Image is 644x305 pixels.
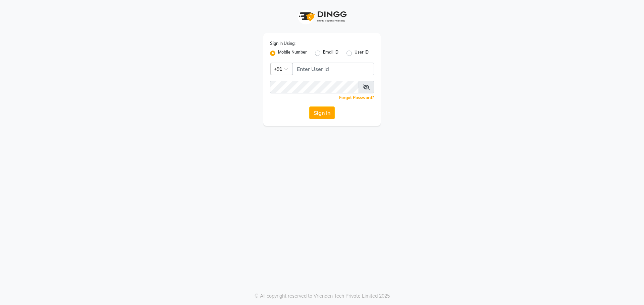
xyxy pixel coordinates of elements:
label: Mobile Number [278,49,307,57]
label: Sign In Using: [270,41,296,47]
input: Username [270,81,359,93]
label: User ID [355,49,369,57]
img: logo1.svg [295,7,349,26]
label: Email ID [323,49,338,57]
input: Username [292,63,374,75]
a: Forgot Password? [339,95,374,100]
button: Sign In [309,106,335,119]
